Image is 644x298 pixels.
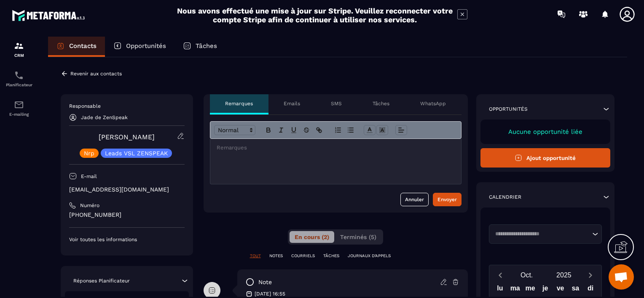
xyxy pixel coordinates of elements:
p: E-mail [81,173,97,180]
div: Envoyer [437,195,457,204]
div: me [523,282,538,297]
img: logo [12,8,88,23]
input: Search for option [492,230,590,238]
p: [PHONE_NUMBER] [69,211,185,219]
div: lu [493,282,508,297]
div: di [583,282,598,297]
div: ve [553,282,568,297]
button: Previous month [493,269,508,281]
a: schedulerschedulerPlanificateur [2,64,36,93]
button: Open months overlay [508,268,545,282]
p: Voir toutes les informations [69,236,185,243]
p: SMS [331,100,342,107]
img: scheduler [14,70,24,80]
img: formation [14,41,24,51]
p: TOUT [250,253,261,259]
a: Tâches [174,37,225,57]
p: Jade de ZenSpeak [81,114,128,120]
p: [EMAIL_ADDRESS][DOMAIN_NAME] [69,186,185,194]
p: Revenir aux contacts [70,71,122,77]
p: Réponses Planificateur [73,277,130,284]
p: Aucune opportunité liée [489,128,602,136]
span: Terminés (5) [340,234,376,240]
div: Ouvrir le chat [609,264,634,290]
p: TÂCHES [323,253,339,259]
a: Opportunités [105,37,174,57]
div: je [538,282,553,297]
p: CRM [2,53,36,58]
button: Annuler [400,193,429,206]
a: emailemailE-mailing [2,93,36,123]
p: Opportunités [489,106,528,112]
div: Search for option [489,224,602,244]
p: Emails [284,100,300,107]
h2: Nous avons effectué une mise à jour sur Stripe. Veuillez reconnecter votre compte Stripe afin de ... [177,6,453,24]
p: Contacts [69,42,97,50]
button: Next month [582,269,598,281]
div: ma [507,282,523,297]
button: Ajout opportunité [480,148,611,168]
button: Envoyer [433,193,462,206]
p: Opportunités [126,42,166,50]
button: En cours (2) [290,231,334,243]
p: Remarques [225,100,253,107]
p: Planificateur [2,82,36,87]
p: JOURNAUX D'APPELS [348,253,391,259]
a: formationformationCRM [2,35,36,64]
a: [PERSON_NAME] [99,133,155,141]
p: NOTES [269,253,283,259]
p: note [258,278,272,286]
p: Leads VSL ZENSPEAK [105,150,168,156]
a: Contacts [48,37,105,57]
p: [DATE] 16:55 [255,290,285,297]
button: Open years overlay [545,268,582,282]
img: email [14,100,24,110]
p: Responsable [69,103,185,109]
p: Calendrier [489,194,521,200]
p: COURRIELS [291,253,315,259]
p: Tâches [196,42,217,50]
p: WhatsApp [420,100,446,107]
p: E-mailing [2,112,36,117]
p: Nrp [84,150,94,156]
div: sa [568,282,583,297]
span: En cours (2) [295,234,329,240]
button: Terminés (5) [335,231,381,243]
p: Tâches [373,100,389,107]
p: Numéro [80,202,99,209]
